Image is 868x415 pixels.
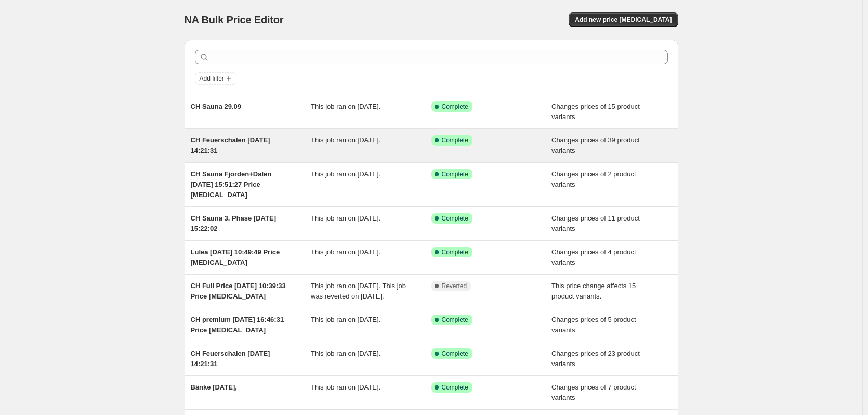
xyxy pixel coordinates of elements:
[551,102,640,121] span: Changes prices of 15 product variants
[442,282,467,290] span: Reverted
[191,248,280,266] span: Lulea [DATE] 10:49:49 Price [MEDICAL_DATA]
[185,14,284,25] span: NA Bulk Price Editor
[442,248,468,256] span: Complete
[442,136,468,145] span: Complete
[191,214,276,232] span: CH Sauna 3. Phase [DATE] 15:22:02
[311,282,406,300] span: This job ran on [DATE]. This job was reverted on [DATE].
[551,383,636,401] span: Changes prices of 7 product variants
[191,316,284,334] span: CH premium [DATE] 16:46:31 Price [MEDICAL_DATA]
[311,102,380,110] span: This job ran on [DATE].
[311,136,380,144] span: This job ran on [DATE].
[551,136,640,154] span: Changes prices of 39 product variants
[311,248,380,256] span: This job ran on [DATE].
[551,170,636,188] span: Changes prices of 2 product variants
[551,214,640,232] span: Changes prices of 11 product variants
[442,102,468,111] span: Complete
[191,170,272,199] span: CH Sauna Fjorden+Dalen [DATE] 15:51:27 Price [MEDICAL_DATA]
[191,136,270,154] span: CH Feuerschalen [DATE] 14:21:31
[195,72,236,85] button: Add filter
[442,349,468,358] span: Complete
[551,282,636,300] span: This price change affects 15 product variants.
[442,316,468,324] span: Complete
[311,349,380,357] span: This job ran on [DATE].
[442,170,468,178] span: Complete
[200,74,224,83] span: Add filter
[311,170,380,178] span: This job ran on [DATE].
[551,349,640,368] span: Changes prices of 23 product variants
[569,12,678,27] button: Add new price [MEDICAL_DATA]
[191,102,242,110] span: CH Sauna 29.09
[191,349,270,368] span: CH Feuerschalen [DATE] 14:21:31
[191,282,286,300] span: CH Full Price [DATE] 10:39:33 Price [MEDICAL_DATA]
[311,383,380,391] span: This job ran on [DATE].
[442,383,468,392] span: Complete
[442,214,468,223] span: Complete
[311,316,380,323] span: This job ran on [DATE].
[311,214,380,222] span: This job ran on [DATE].
[575,16,672,24] span: Add new price [MEDICAL_DATA]
[191,383,237,391] span: Bänke [DATE],
[551,316,636,334] span: Changes prices of 5 product variants
[551,248,636,266] span: Changes prices of 4 product variants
